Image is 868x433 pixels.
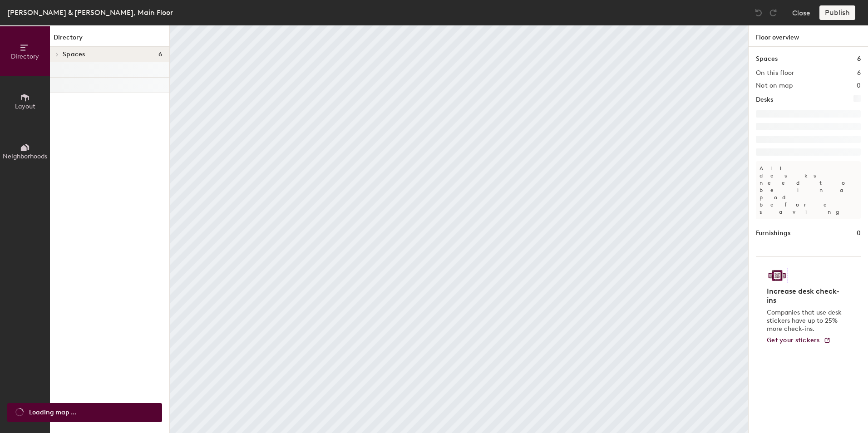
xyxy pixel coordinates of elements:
[754,8,763,17] img: Undo
[769,8,778,17] img: Redo
[857,54,861,64] h1: 6
[756,161,861,219] p: All desks need to be in a pod before saving
[11,53,39,60] span: Directory
[767,309,844,333] p: Companies that use desk stickers have up to 25% more check-ins.
[756,69,794,77] h2: On this floor
[756,82,793,89] h2: Not on map
[63,51,85,58] span: Spaces
[756,228,790,238] h1: Furnishings
[857,82,861,89] h2: 0
[15,103,35,110] span: Layout
[50,33,169,47] h1: Directory
[158,51,162,58] span: 6
[857,69,861,77] h2: 6
[7,7,173,18] div: [PERSON_NAME] & [PERSON_NAME], Main Floor
[3,153,47,160] span: Neighborhoods
[170,25,748,433] canvas: Map
[767,337,831,344] a: Get your stickers
[29,408,76,418] span: Loading map ...
[767,336,820,344] span: Get your stickers
[756,54,778,64] h1: Spaces
[792,5,810,20] button: Close
[767,268,788,283] img: Sticker logo
[767,287,844,305] h4: Increase desk check-ins
[749,25,868,47] h1: Floor overview
[756,95,773,105] h1: Desks
[857,228,861,238] h1: 0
